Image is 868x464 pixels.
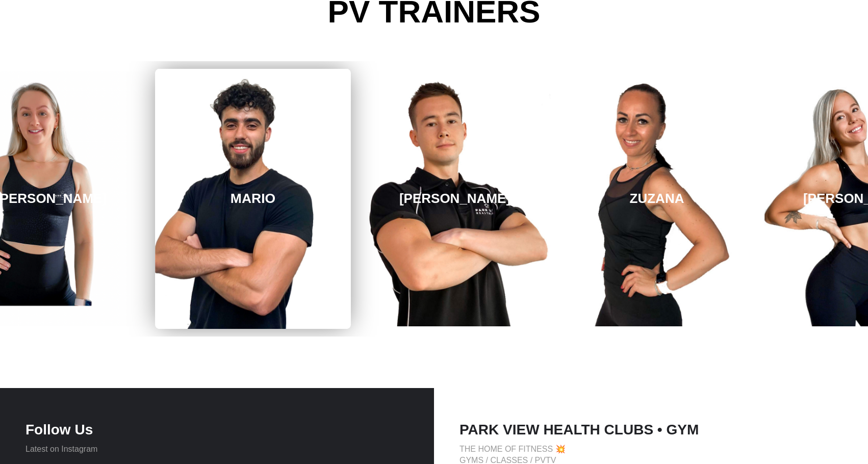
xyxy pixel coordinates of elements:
[459,370,508,379] b: START NOW
[399,191,510,207] h3: [PERSON_NAME]
[1,363,867,386] a: 14 day free trial to PVTV -START NOW
[155,69,351,329] a: MARIO
[25,421,409,439] h4: Follow Us
[459,421,843,439] h4: PARK VIEW HEALTH CLUBS • GYM
[25,444,409,455] p: Latest on Instagram
[231,191,275,207] h3: MARIO
[1,363,867,386] p: 14 day free trial to PVTV -
[630,191,684,207] h3: ZUZANA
